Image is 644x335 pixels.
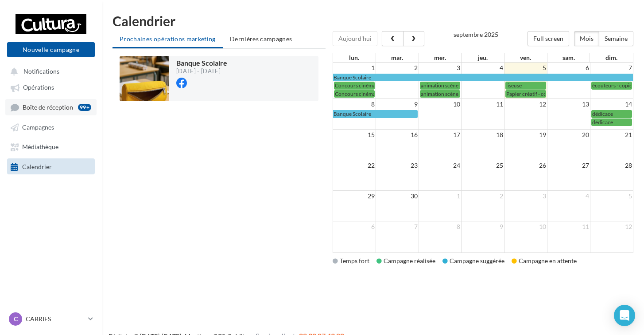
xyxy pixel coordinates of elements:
td: 6 [333,221,376,233]
td: 2 [376,63,419,73]
p: CABRIES [26,315,85,323]
td: 12 [590,221,633,233]
td: 22 [333,160,376,171]
span: Prochaines opérations marketing [120,35,216,43]
a: Papier créatif - copie - copie - copie [505,90,546,98]
button: Semaine [599,31,633,46]
span: Banque Scolaire [334,110,371,117]
td: 5 [590,191,633,202]
td: 5 [504,63,547,73]
div: Open Intercom Messenger [614,305,635,326]
td: 12 [504,99,547,110]
span: liseuse [506,82,522,89]
td: 23 [376,160,419,171]
h2: septembre 2025 [454,31,498,38]
span: Concours cinéma [335,91,376,97]
td: 9 [376,99,419,110]
button: Nouvelle campagne [7,42,95,57]
td: 15 [333,130,376,141]
button: Mois [574,31,599,46]
span: animation scène [421,91,458,97]
div: Campagne suggérée [442,256,504,265]
a: Concours cinéma [334,90,375,98]
div: 99+ [78,104,91,111]
button: Aujourd'hui [333,31,377,46]
div: Campagne réalisée [376,256,435,265]
td: 16 [376,130,419,141]
th: lun. [333,53,376,62]
td: 24 [419,160,462,171]
td: 1 [333,63,376,73]
th: mar. [376,53,419,62]
td: 17 [419,130,462,141]
td: 11 [547,221,590,233]
a: Boîte de réception99+ [5,99,97,115]
span: Papier créatif - copie - copie - copie [506,91,586,97]
div: Campagne en attente [512,256,577,265]
td: 6 [547,63,590,73]
button: Full screen [528,31,569,46]
td: 19 [504,130,547,141]
td: 2 [462,191,504,202]
span: dédicace [592,119,613,126]
span: Opérations [23,84,54,91]
td: 21 [590,130,633,141]
span: dédicace [592,110,613,117]
td: 1 [419,191,462,202]
h1: Calendrier [113,14,633,28]
span: Médiathèque [22,143,58,151]
a: Opérations [5,79,97,95]
a: C CABRIES [7,311,95,327]
td: 13 [547,99,590,110]
td: 10 [504,221,547,233]
td: 29 [333,191,376,202]
a: Campagnes [5,119,97,135]
td: 3 [419,63,462,73]
span: Dernières campagnes [230,35,292,43]
a: écouteurs - copie - copie - copie - copie [591,82,632,89]
td: 8 [419,221,462,233]
a: Banque Scolaire [333,74,633,81]
span: Banque Scolaire [334,74,371,81]
div: Temps fort [333,256,369,265]
td: 25 [462,160,504,171]
td: 18 [462,130,504,141]
span: Calendrier [22,163,52,170]
a: Calendrier [5,158,97,174]
a: Concours cinéma [334,82,375,89]
td: 7 [376,221,419,233]
td: 30 [376,191,419,202]
td: 14 [590,99,633,110]
th: sam. [547,53,590,62]
td: 4 [547,191,590,202]
td: 4 [462,63,504,73]
a: dédicace [591,110,632,118]
td: 10 [419,99,462,110]
th: dim. [590,53,633,62]
span: C [14,315,18,323]
th: jeu. [462,53,504,62]
td: 11 [462,99,504,110]
th: ven. [504,53,547,62]
a: Banque Scolaire [333,110,418,118]
span: animation scène [421,82,458,89]
a: Médiathèque [5,138,97,154]
span: Campagnes [22,123,54,131]
td: 8 [333,99,376,110]
td: 7 [590,63,633,73]
a: animation scène [420,90,461,98]
td: 26 [504,160,547,171]
a: animation scène [420,82,461,89]
th: mer. [419,53,462,62]
a: dédicace [591,118,632,126]
td: 9 [462,221,504,233]
td: 20 [547,130,590,141]
td: 27 [547,160,590,171]
span: Notifications [23,67,59,75]
td: 28 [590,160,633,171]
span: Boîte de réception [23,103,73,111]
span: Concours cinéma [335,82,376,89]
a: liseuse [505,82,546,89]
td: 3 [504,191,547,202]
span: Banque Scolaire [176,59,227,67]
